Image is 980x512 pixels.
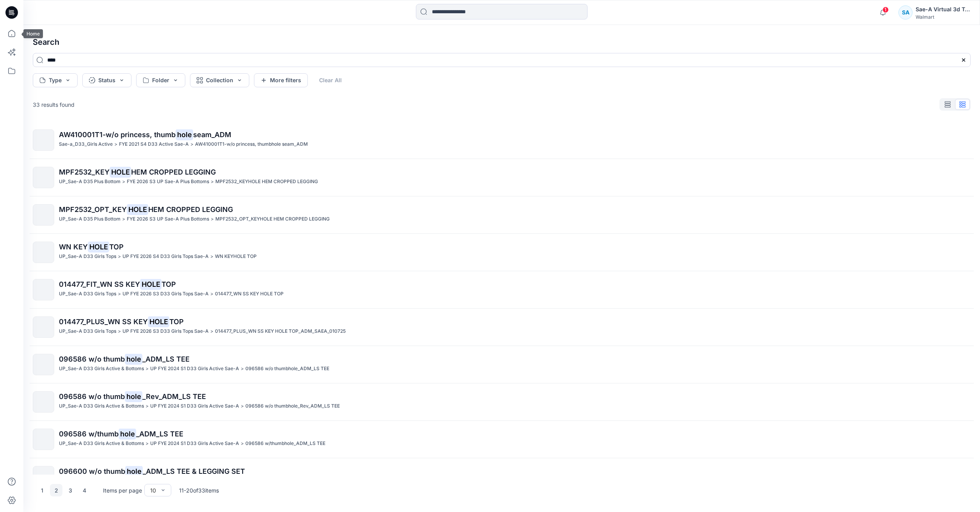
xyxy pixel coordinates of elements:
[140,279,162,290] mark: HOLE
[59,430,119,438] span: 096586 w/thumb
[190,73,249,87] button: Collection
[118,327,121,335] p: >
[193,131,231,139] span: seam_ADM
[215,327,346,335] p: 014477_PLUS_WN SS KEY HOLE TOP_ADM_SAEA_010725
[59,205,127,214] span: MPF2532_OPT_KEY
[59,467,125,475] span: 096600 w/o thumb
[50,484,62,496] button: 2
[109,243,124,251] span: TOP
[118,252,121,261] p: >
[59,290,116,298] p: UP_Sae-A D33 Girls Tops
[210,252,213,261] p: >
[143,467,245,475] span: _ADM_LS TEE & LEGGING SET
[142,392,206,401] span: _Rev_ADM_LS TEE
[59,178,121,186] p: UP_Sae-A D35 Plus Bottom
[59,392,125,401] span: 096586 w/o thumb
[241,440,244,448] p: >
[119,428,136,439] mark: hole
[127,204,148,215] mark: HOLE
[190,140,194,148] p: >
[59,327,116,335] p: UP_Sae-A D33 Girls Tops
[28,312,975,343] a: 014477_PLUS_WN SS KEYHOLETOPUP_Sae-A D33 Girls Tops>UP FYE 2026 S3 D33 Girls Tops Sae-A>014477_PL...
[215,252,257,261] p: WN KEYHOLE TOP
[146,365,149,373] p: >
[59,355,125,363] span: 096586 w/o thumb
[150,440,239,448] p: UP FYE 2024 S1 D33 Girls Active Sae-A
[28,387,975,417] a: 096586 w/o thumbhole_Rev_ADM_LS TEEUP_Sae-A D33 Girls Active & Bottoms>UP FYE 2024 S1 D33 Girls A...
[125,391,142,402] mark: hole
[28,461,975,492] a: 096600 w/o thumbhole_ADM_LS TEE & LEGGING SETUP_Sae-A D33 Girls Active & Bottoms>UP FYE 2024 S1 D...
[123,252,209,261] p: UP FYE 2026 S4 D33 Girls Tops Sae-A
[898,5,913,19] div: SA
[245,402,340,410] p: 096586 w/o thumbhole_Rev_ADM_LS TEE
[59,140,113,148] p: Sae-a_D33_Girls Active
[33,73,78,87] button: Type
[150,402,239,410] p: UP FYE 2024 S1 D33 Girls Active Sae-A
[211,178,214,186] p: >
[103,486,142,494] p: Items per page
[28,274,975,305] a: 014477_FIT_WN SS KEYHOLETOPUP_Sae-A D33 Girls Tops>UP FYE 2026 S3 D33 Girls Tops Sae-A>014477_WN ...
[59,215,121,223] p: UP_Sae-A D35 Plus Bottom
[136,430,183,438] span: _ADM_LS TEE
[179,486,219,494] p: 11 - 20 of 33 items
[64,484,76,496] button: 3
[215,290,284,298] p: 014477_WN SS KEY HOLE TOP
[28,200,975,230] a: MPF2532_OPT_KEYHOLEHEM CROPPED LEGGINGUP_Sae-A D35 Plus Bottom>FYE 2026 S3 UP Sae-A Plus Bottoms>...
[28,162,975,193] a: MPF2532_KEYHOLEHEM CROPPED LEGGINGUP_Sae-A D35 Plus Bottom>FYE 2026 S3 UP Sae-A Plus Bottoms>MPF2...
[59,318,148,326] span: 014477_PLUS_WN SS KEY
[59,243,88,251] span: WN KEY
[142,355,190,363] span: _ADM_LS TEE
[27,31,977,53] h4: Search
[146,402,149,410] p: >
[241,402,244,410] p: >
[148,205,233,214] span: HEM CROPPED LEGGING
[215,215,330,223] p: MPF2532_OPT_KEYHOLE HEM CROPPED LEGGING
[119,140,189,148] p: FYE 2021 S4 D33 Active Sae-A
[162,280,176,288] span: TOP
[916,5,970,14] div: Sae-A Virtual 3d Team
[211,215,214,223] p: >
[195,140,308,148] p: AW410001T1-w/o princess, thumbhole seam_ADM
[110,166,131,177] mark: HOLE
[123,327,209,335] p: UP FYE 2026 S3 D33 Girls Tops Sae-A
[118,290,121,298] p: >
[125,353,142,364] mark: hole
[114,140,117,148] p: >
[176,129,193,140] mark: hole
[245,440,325,448] p: 096586 w/thumbhole_ADM_LS TEE
[28,125,975,155] a: AW410001T1-w/o princess, thumbholeseam_ADMSae-a_D33_Girls Active>FYE 2021 S4 D33 Active Sae-A>AW4...
[215,178,318,186] p: MPF2532_KEYHOLE HEM CROPPED LEGGING
[882,7,889,13] span: 1
[59,280,140,288] span: 014477_FIT_WN SS KEY
[169,318,184,326] span: TOP
[127,215,209,223] p: FYE 2026 S3 UP Sae-A Plus Bottoms
[82,73,131,87] button: Status
[122,215,125,223] p: >
[150,365,239,373] p: UP FYE 2024 S1 D33 Girls Active Sae-A
[136,73,185,87] button: Folder
[28,237,975,268] a: WN KEYHOLETOPUP_Sae-A D33 Girls Tops>UP FYE 2026 S4 D33 Girls Tops Sae-A>WN KEYHOLE TOP
[146,440,149,448] p: >
[122,178,125,186] p: >
[59,402,144,410] p: UP_Sae-A D33 Girls Active & Bottoms
[210,290,213,298] p: >
[254,73,308,87] button: More filters
[28,349,975,380] a: 096586 w/o thumbhole_ADM_LS TEEUP_Sae-A D33 Girls Active & Bottoms>UP FYE 2024 S1 D33 Girls Activ...
[148,316,169,327] mark: HOLE
[78,484,91,496] button: 4
[125,466,143,477] mark: hole
[127,178,209,186] p: FYE 2026 S3 UP Sae-A Plus Bottoms
[59,252,116,261] p: UP_Sae-A D33 Girls Tops
[210,327,213,335] p: >
[131,168,216,176] span: HEM CROPPED LEGGING
[150,486,156,494] div: 10
[36,484,48,496] button: 1
[33,101,75,109] p: 33 results found
[59,440,144,448] p: UP_Sae-A D33 Girls Active & Bottoms
[123,290,209,298] p: UP FYE 2026 S3 D33 Girls Tops Sae-A
[88,241,109,252] mark: HOLE
[59,131,176,139] span: AW410001T1-w/o princess, thumb
[916,14,970,20] div: Walmart
[59,365,144,373] p: UP_Sae-A D33 Girls Active & Bottoms
[241,365,244,373] p: >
